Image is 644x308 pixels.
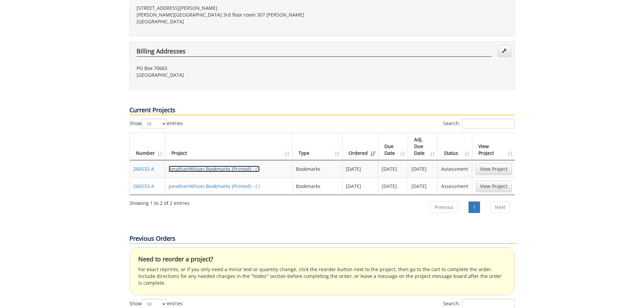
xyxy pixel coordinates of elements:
th: Number: activate to sort column ascending [130,133,165,160]
p: PO Box 70665 [137,65,317,72]
a: View Project [476,181,512,192]
td: Assessment [438,160,472,177]
th: Ordered: activate to sort column ascending [342,133,378,160]
th: Due Date: activate to sort column ascending [378,133,408,160]
a: Next [491,202,510,213]
td: [DATE] [378,160,408,177]
td: [DATE] [342,160,378,177]
td: [DATE] [408,160,438,177]
p: [PERSON_NAME][GEOGRAPHIC_DATA] 3rd floor room 307 [PERSON_NAME] [137,11,317,18]
p: [GEOGRAPHIC_DATA] [137,18,317,25]
a: 260532-A [133,166,154,172]
label: Search: [443,119,515,129]
p: Previous Orders [129,234,515,244]
h4: Billing Addresses [137,48,492,57]
label: Show entries [129,119,183,129]
td: [DATE] [342,177,378,195]
td: [DATE] [408,177,438,195]
th: Adj. Due Date: activate to sort column ascending [408,133,438,160]
p: [GEOGRAPHIC_DATA] [137,72,317,78]
p: [STREET_ADDRESS][PERSON_NAME] [137,5,317,11]
a: View Project [476,163,512,175]
a: 1 [469,202,480,213]
a: Previous [430,202,458,213]
select: Showentries [142,119,167,129]
p: Current Projects [129,106,515,115]
th: View Project: activate to sort column ascending [472,133,515,160]
th: Project: activate to sort column ascending [165,133,293,160]
h4: Need to reorder a project? [138,256,506,263]
a: JonathanWilson-Bookmarks (Printed) - ( ) [169,183,260,189]
td: Bookmarks [292,177,342,195]
input: Search: [462,119,515,129]
div: Showing 1 to 2 of 2 entries [129,197,190,207]
td: Assessment [438,177,472,195]
td: [DATE] [378,177,408,195]
a: 260533-A [133,183,154,189]
a: JonathanWilson-Bookmarks (Printed) - ( ) [169,166,260,172]
p: For exact reprints, or if you only need a minor text or quantity change, click the reorder button... [138,266,506,286]
th: Status: activate to sort column ascending [438,133,472,160]
a: Edit Addresses [498,45,511,57]
th: Type: activate to sort column ascending [292,133,342,160]
td: Bookmarks [292,160,342,177]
